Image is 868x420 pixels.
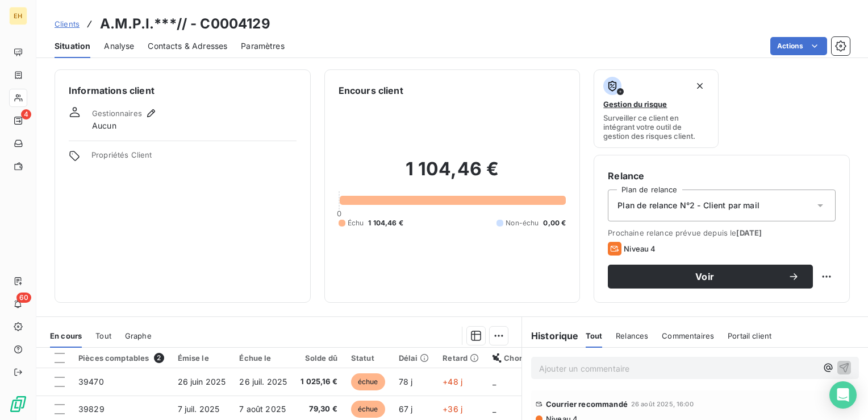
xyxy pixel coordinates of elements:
div: Échue le [239,353,287,363]
span: Courrier recommandé [546,400,628,409]
span: Commentaires [662,331,714,340]
span: 78 j [399,377,413,386]
span: 26 août 2025, 16:00 [631,401,694,407]
span: 0,00 € [543,218,566,228]
span: Voir [621,272,788,281]
span: Niveau 4 [624,244,656,253]
span: 26 juil. 2025 [239,377,287,386]
span: Paramètres [241,40,285,52]
span: 7 juil. 2025 [178,404,220,414]
span: En cours [50,331,82,340]
span: Relances [616,331,648,340]
span: Contacts & Adresses [148,40,227,52]
span: Tout [586,331,603,340]
span: Non-échu [506,218,539,228]
span: Portail client [728,331,771,340]
a: Clients [55,18,80,30]
span: échue [351,401,385,418]
span: 79,30 € [301,403,337,415]
span: Graphe [125,331,152,340]
span: 39470 [78,377,104,386]
span: +48 j [443,377,462,386]
span: +36 j [443,404,462,414]
span: 7 août 2025 [239,404,286,414]
h6: Informations client [69,84,297,97]
span: 0 [337,209,341,218]
button: Gestion du risqueSurveiller ce client en intégrant votre outil de gestion des risques client. [594,69,718,148]
span: 2 [154,353,164,363]
div: Pièces comptables [78,353,164,363]
span: Analyse [104,40,134,52]
div: Solde dû [301,353,337,363]
div: Open Intercom Messenger [829,381,857,409]
span: 1 104,46 € [368,218,403,228]
div: Chorus Pro [493,353,545,363]
span: Surveiller ce client en intégrant votre outil de gestion des risques client. [603,113,708,141]
h2: 1 104,46 € [339,158,566,192]
span: Situation [55,40,90,52]
span: Gestionnaires [92,109,142,118]
span: _ [493,404,496,414]
span: échue [351,373,385,390]
h6: Relance [608,169,836,183]
div: EH [9,7,27,25]
h6: Encours client [339,84,403,97]
img: Logo LeanPay [9,395,27,413]
span: Plan de relance N°2 - Client par mail [617,200,759,211]
div: Émise le [178,353,226,363]
span: 4 [21,109,31,120]
span: Aucun [92,120,116,131]
button: Voir [608,265,813,289]
span: _ [493,377,496,386]
div: Statut [351,353,385,363]
span: 26 juin 2025 [178,377,226,386]
span: [DATE] [736,228,762,237]
span: 60 [16,293,31,303]
h6: Historique [522,329,579,343]
span: 67 j [399,404,413,414]
span: Clients [55,19,80,28]
span: Propriétés Client [91,150,297,166]
span: Tout [95,331,111,340]
span: Échu [348,218,364,228]
h3: A.M.P.I.***// - C0004129 [100,14,270,34]
span: 1 025,16 € [301,376,337,388]
div: Délai [399,353,429,363]
span: Prochaine relance prévue depuis le [608,228,836,237]
button: Actions [770,37,827,55]
div: Retard [443,353,479,363]
span: 39829 [78,404,105,414]
span: Gestion du risque [603,100,667,109]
